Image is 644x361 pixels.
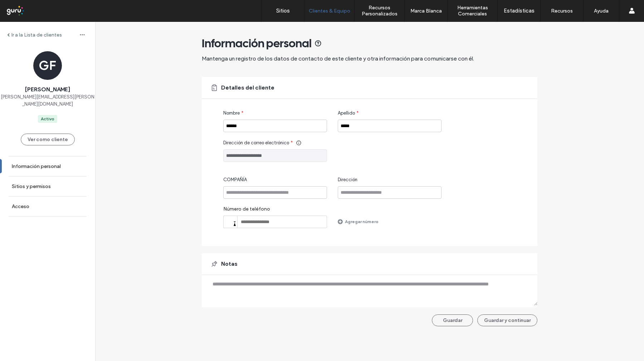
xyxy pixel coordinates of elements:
span: Nombre [223,110,240,117]
input: Dirección de correo electrónico [223,149,327,162]
span: Detalles del cliente [221,84,274,92]
span: Mantenga un registro de los datos de contacto de este cliente y otra información para comunicarse... [202,55,474,62]
label: Ayuda [594,8,609,14]
input: Apellido [338,120,441,132]
button: Ver como cliente [21,134,75,145]
label: Agregar número [345,215,379,228]
label: Información personal [12,163,61,169]
div: Activo [41,116,54,122]
input: COMPAÑÍA [223,186,327,199]
label: Herramientas Comerciales [448,5,497,17]
span: Ajuda [16,5,34,11]
input: Dirección [338,186,441,199]
span: COMPAÑÍA [223,176,247,183]
span: Información personal [202,36,312,50]
label: Número de teléfono [223,206,327,216]
span: [PERSON_NAME] [25,86,70,93]
span: Notas [221,260,238,268]
label: Recursos Personalizados [355,5,404,17]
label: Estadísticas [504,8,535,14]
button: Guardar [432,314,473,326]
label: Marca Blanca [410,8,442,14]
input: Nombre [223,120,327,132]
span: Dirección [338,176,357,183]
button: Guardar y continuar [477,314,537,326]
label: Recursos [551,8,573,14]
label: Clientes & Equipo [309,8,350,14]
label: Ir a la Lista de clientes [11,32,62,38]
label: Sitios [276,8,290,14]
span: Apellido [338,110,355,117]
span: Dirección de correo electrónico [223,139,289,146]
label: Acceso [12,203,29,210]
div: GF [33,51,62,80]
label: Sitios y permisos [12,183,51,189]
